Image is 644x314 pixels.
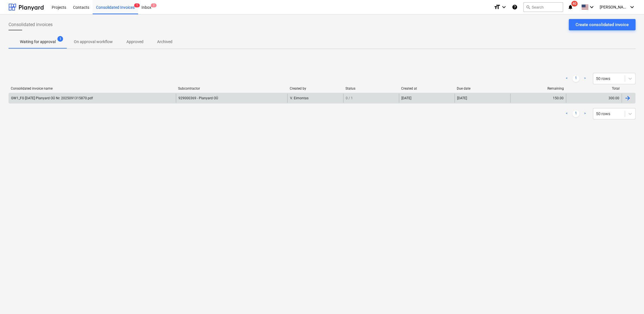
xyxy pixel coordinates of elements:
div: [DATE] [455,94,510,103]
a: Page 1 is your current page [572,110,579,117]
div: Subcontractor [178,87,285,90]
div: 150.00 [553,96,564,100]
span: 1 [134,3,140,7]
i: format_size [494,4,501,10]
div: [DATE] [401,96,411,100]
div: GW1_FG [DATE] Planyard OÜ Nr. 2025091315870.pdf [11,96,93,100]
span: [PERSON_NAME] [600,5,628,9]
a: Previous page [563,75,570,82]
p: On approval workflow [74,39,113,45]
i: Knowledge base [512,4,518,10]
div: Total [568,87,620,90]
div: Create consolidated invoice [576,21,629,28]
a: Next page [582,75,588,82]
span: 0 / 1 [346,96,353,100]
p: Waiting for approval [20,39,56,45]
span: Consolidated invoices [9,21,53,28]
div: 929000369 - Planyard OÜ [176,94,287,103]
button: Create consolidated invoice [569,19,635,30]
span: 2 [151,3,157,7]
span: search [526,5,530,9]
a: Next page [582,110,588,117]
a: Previous page [563,110,570,117]
p: Approved [126,39,143,45]
i: keyboard_arrow_down [629,4,635,10]
i: keyboard_arrow_down [501,4,507,10]
div: Consolidated invoice name [11,87,174,90]
p: Archived [157,39,172,45]
button: Search [523,2,563,12]
div: V. Eimontas [287,94,343,103]
iframe: Chat Widget [616,287,644,314]
i: notifications [568,4,573,10]
div: Created at [401,87,452,90]
a: Page 1 is your current page [572,75,579,82]
div: Created by [289,87,341,90]
div: Status [345,87,397,90]
div: Remaining [512,87,564,90]
span: 1 [57,36,63,42]
div: 300.00 [608,96,619,100]
span: 40 [571,1,578,7]
i: keyboard_arrow_down [588,4,595,10]
div: Due date [457,87,508,90]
